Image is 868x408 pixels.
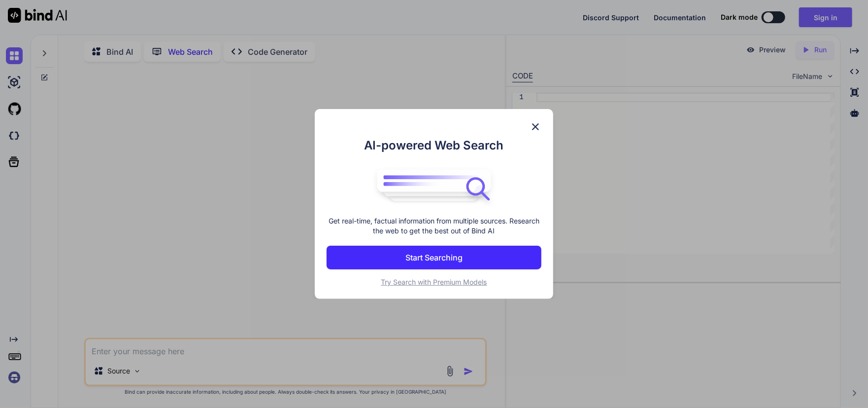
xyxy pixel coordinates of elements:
[405,252,463,263] p: Start Searching
[530,121,541,133] img: close
[370,164,498,207] img: bind logo
[327,246,542,269] button: Start Searching
[381,278,487,286] span: Try Search with Premium Models
[327,216,542,236] p: Get real-time, factual information from multiple sources. Research the web to get the best out of...
[327,137,542,154] h1: AI-powered Web Search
